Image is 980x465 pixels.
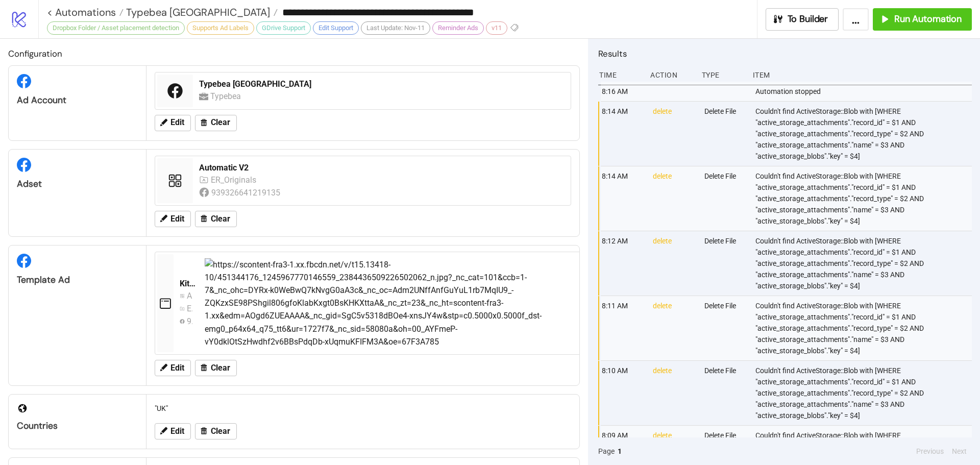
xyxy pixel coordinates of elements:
[598,47,972,60] h2: Results
[843,8,869,31] button: ...
[211,118,230,127] span: Clear
[615,446,625,457] button: 1
[205,258,576,348] img: https://scontent-fra3-1.xx.fbcdn.net/v/t15.13418-10/451344176_1245967770146559_238443650922650206...
[211,214,230,224] span: Clear
[170,214,184,224] span: Edit
[187,302,192,315] div: ER_Originals
[652,361,696,425] div: delete
[187,289,192,302] div: Automatic_1
[17,178,138,190] div: Adset
[598,446,615,457] span: Page
[155,115,191,131] button: Edit
[913,446,947,457] button: Previous
[949,446,970,457] button: Next
[361,21,430,35] div: Last Update: Nov-11
[703,231,747,296] div: Delete File
[598,65,642,85] div: Time
[601,102,645,166] div: 8:14 AM
[155,360,191,376] button: Edit
[211,363,230,373] span: Clear
[170,118,184,127] span: Edit
[195,423,237,439] button: Clear
[8,47,580,60] h2: Configuration
[151,399,575,418] div: "UK"
[703,361,747,425] div: Delete File
[649,65,693,85] div: Action
[652,231,696,296] div: delete
[17,420,138,432] div: Countries
[155,423,191,439] button: Edit
[873,8,972,31] button: Run Automation
[124,6,270,19] span: Typebea [GEOGRAPHIC_DATA]
[894,13,962,25] span: Run Automation
[195,360,237,376] button: Clear
[486,21,507,35] div: v11
[17,274,138,286] div: Template Ad
[211,427,230,436] span: Clear
[199,162,565,174] div: Automatic V2
[124,7,278,17] a: Typebea [GEOGRAPHIC_DATA]
[752,65,972,85] div: Item
[195,211,237,227] button: Clear
[187,315,192,328] div: 939326641219135
[754,231,974,296] div: Couldn't find ActiveStorage::Blob with [WHERE "active_storage_attachments"."record_id" = $1 AND "...
[701,65,745,85] div: Type
[754,166,974,231] div: Couldn't find ActiveStorage::Blob with [WHERE "active_storage_attachments"."record_id" = $1 AND "...
[754,296,974,360] div: Couldn't find ActiveStorage::Blob with [WHERE "active_storage_attachments"."record_id" = $1 AND "...
[170,363,184,373] span: Edit
[256,21,311,35] div: GDrive Support
[652,166,696,231] div: delete
[180,278,197,289] div: Kitchn Template
[703,166,747,231] div: Delete File
[432,21,484,35] div: Reminder Ads
[601,166,645,231] div: 8:14 AM
[195,115,237,131] button: Clear
[754,82,974,101] div: Automation stopped
[211,174,259,186] div: ER_Originals
[17,94,138,106] div: Ad Account
[313,21,359,35] div: Edit Support
[601,82,645,101] div: 8:16 AM
[199,79,565,90] div: Typebea [GEOGRAPHIC_DATA]
[601,361,645,425] div: 8:10 AM
[601,231,645,296] div: 8:12 AM
[766,8,839,31] button: To Builder
[170,427,184,436] span: Edit
[47,21,185,35] div: Dropbox Folder / Asset placement detection
[155,211,191,227] button: Edit
[601,296,645,360] div: 8:11 AM
[754,361,974,425] div: Couldn't find ActiveStorage::Blob with [WHERE "active_storage_attachments"."record_id" = $1 AND "...
[754,102,974,166] div: Couldn't find ActiveStorage::Blob with [WHERE "active_storage_attachments"."record_id" = $1 AND "...
[788,13,828,25] span: To Builder
[187,21,254,35] div: Supports Ad Labels
[652,102,696,166] div: delete
[703,102,747,166] div: Delete File
[703,296,747,360] div: Delete File
[47,7,124,17] a: < Automations
[652,296,696,360] div: delete
[210,90,244,103] div: Typebea
[211,186,282,199] div: 939326641219135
